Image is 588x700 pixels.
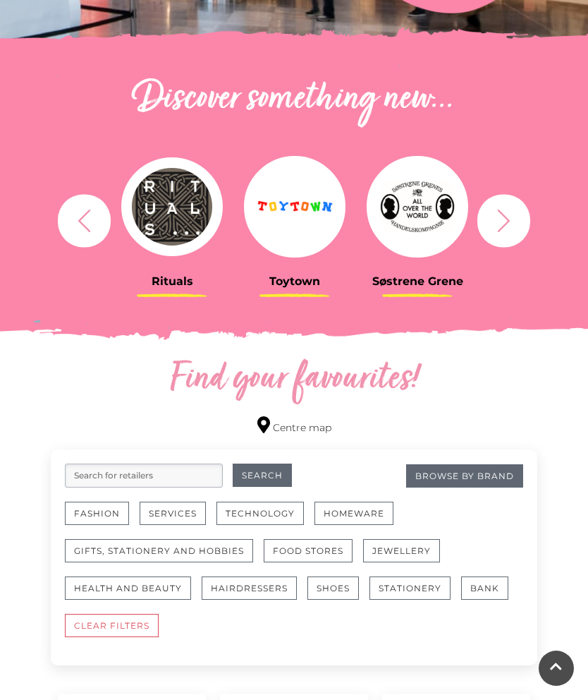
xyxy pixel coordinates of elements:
a: Fashion [65,502,140,539]
button: Technology [216,502,304,525]
button: Health and Beauty [65,577,191,600]
a: Toytown [244,150,345,288]
a: Technology [216,502,314,539]
a: Homeware [314,502,404,539]
input: Search for retailers [65,464,223,488]
button: Hairdressers [202,577,297,600]
button: Gifts, Stationery and Hobbies [65,539,253,562]
a: Hairdressers [202,577,307,614]
button: Stationery [369,577,451,600]
a: Bank [461,577,519,614]
h3: Toytown [244,274,345,288]
a: Services [140,502,216,539]
button: Food Stores [264,539,353,562]
a: Centre map [257,416,331,435]
button: Jewellery [363,539,440,562]
button: Fashion [65,502,129,525]
a: Shoes [307,577,369,614]
a: Rituals [121,150,223,288]
button: Search [233,464,292,487]
h3: Søstrene Grene [367,274,468,288]
a: Jewellery [363,539,451,577]
a: Stationery [369,577,461,614]
h2: Discover something new... [51,77,537,122]
a: Søstrene Grene [367,150,468,288]
button: Shoes [307,577,359,600]
button: Homeware [314,502,393,525]
a: Health and Beauty [65,577,202,614]
a: Food Stores [264,539,363,577]
a: Gifts, Stationery and Hobbies [65,539,264,577]
h3: Rituals [121,274,223,288]
button: Services [140,502,206,525]
a: CLEAR FILTERS [65,614,169,651]
button: Bank [461,577,508,600]
a: Browse By Brand [406,464,523,488]
h2: Find your favourites! [51,357,537,402]
button: CLEAR FILTERS [65,614,159,637]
